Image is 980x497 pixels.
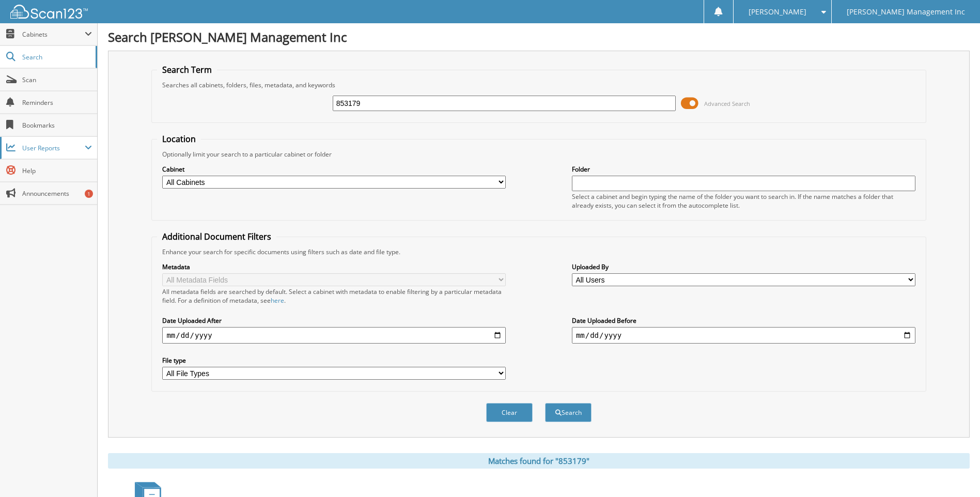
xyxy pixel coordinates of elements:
[162,287,506,305] div: All metadata fields are searched by default. Select a cabinet with metadata to enable filtering b...
[162,327,506,344] input: start
[162,165,506,174] label: Cabinet
[157,81,920,89] div: Searches all cabinets, folders, files, metadata, and keywords
[572,192,915,210] div: Select a cabinet and begin typing the name of the folder you want to search in. If the name match...
[572,316,915,325] label: Date Uploaded Before
[157,247,920,256] div: Enhance your search for specific documents using filters such as date and file type.
[22,53,90,61] span: Search
[486,403,533,422] button: Clear
[22,144,85,152] span: User Reports
[22,121,92,130] span: Bookmarks
[157,64,217,75] legend: Search Term
[704,100,750,107] span: Advanced Search
[162,262,506,271] label: Metadata
[22,75,92,84] span: Scan
[847,9,965,15] span: [PERSON_NAME] Management Inc
[572,262,915,271] label: Uploaded By
[271,296,284,305] a: here
[22,98,92,107] span: Reminders
[22,30,85,39] span: Cabinets
[162,316,506,325] label: Date Uploaded After
[108,453,970,469] div: Matches found for "853179"
[22,189,92,198] span: Announcements
[157,133,201,145] legend: Location
[157,150,920,159] div: Optionally limit your search to a particular cabinet or folder
[572,165,915,174] label: Folder
[545,403,592,422] button: Search
[108,28,970,45] h1: Search [PERSON_NAME] Management Inc
[22,166,92,175] span: Help
[85,190,93,198] div: 1
[10,5,88,19] img: scan123-logo-white.svg
[157,231,276,242] legend: Additional Document Filters
[162,356,506,365] label: File type
[749,9,806,15] span: [PERSON_NAME]
[572,327,915,344] input: end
